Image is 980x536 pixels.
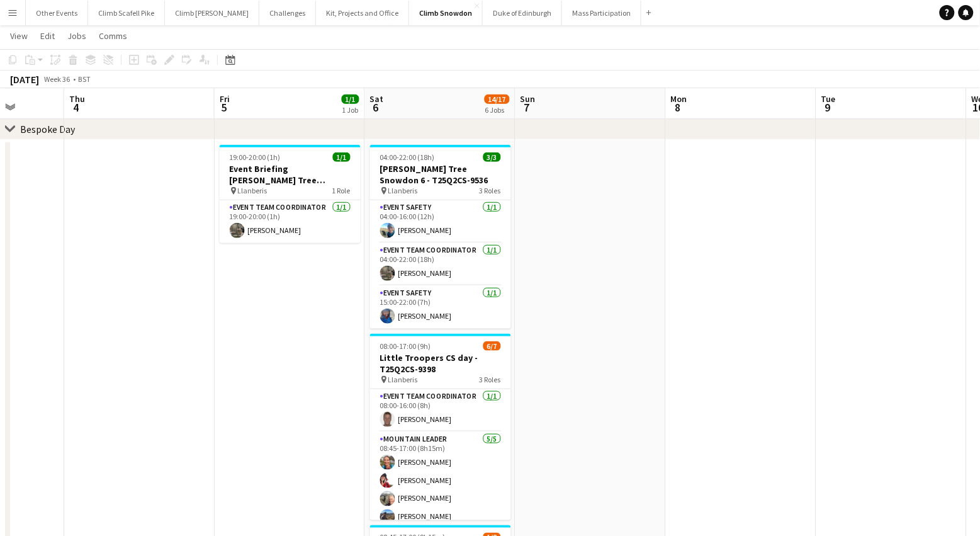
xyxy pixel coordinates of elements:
[78,74,91,84] div: BST
[10,73,39,86] div: [DATE]
[40,30,55,42] span: Edit
[88,1,165,25] button: Climb Scafell Pike
[62,28,91,44] a: Jobs
[35,28,60,44] a: Edit
[409,1,483,25] button: Climb Snowdon
[67,30,86,42] span: Jobs
[26,1,88,25] button: Other Events
[165,1,259,25] button: Climb [PERSON_NAME]
[20,123,75,135] div: Bespoke Day
[562,1,641,25] button: Mass Participation
[5,28,33,44] a: View
[99,30,127,42] span: Comms
[94,28,132,44] a: Comms
[483,1,562,25] button: Duke of Edinburgh
[316,1,409,25] button: Kit, Projects and Office
[42,74,73,84] span: Week 36
[259,1,316,25] button: Challenges
[10,30,28,42] span: View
